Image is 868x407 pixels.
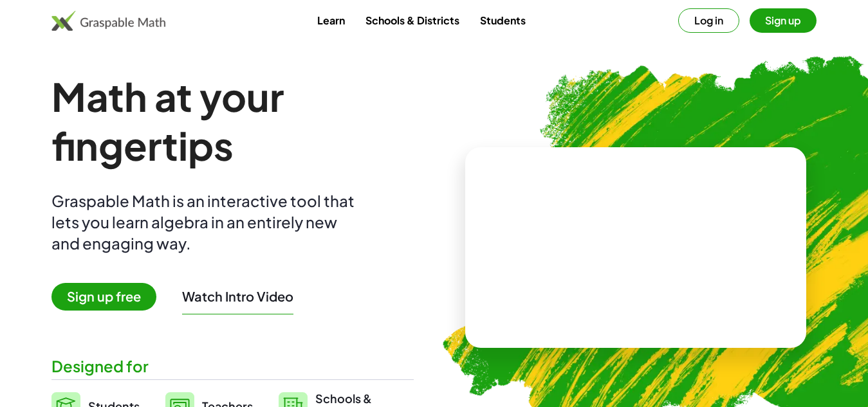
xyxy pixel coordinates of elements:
[355,8,470,32] a: Schools & Districts
[51,190,360,254] div: Graspable Math is an interactive tool that lets you learn algebra in an entirely new and engaging...
[470,8,536,32] a: Students
[51,72,414,170] h1: Math at your fingertips
[678,8,739,33] button: Log in
[51,283,156,311] span: Sign up free
[750,8,817,33] button: Sign up
[539,199,732,296] video: What is this? This is dynamic math notation. Dynamic math notation plays a central role in how Gr...
[51,356,414,377] div: Designed for
[307,8,355,32] a: Learn
[182,288,293,305] button: Watch Intro Video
